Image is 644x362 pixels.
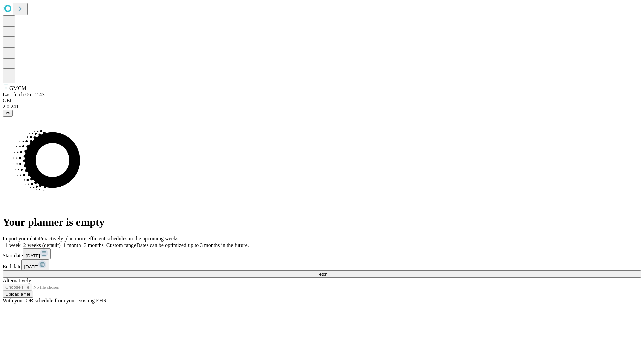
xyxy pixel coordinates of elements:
[23,248,51,259] button: [DATE]
[3,248,641,259] div: Start date
[3,104,641,110] div: 2.0.241
[3,278,31,283] span: Alternatively
[136,242,249,248] span: Dates can be optimized up to 3 months in the future.
[63,242,81,248] span: 1 month
[3,98,641,104] div: GEI
[3,216,641,228] h1: Your planner is empty
[316,271,327,277] span: Fetch
[3,92,45,97] span: Last fetch: 06:12:43
[3,236,39,241] span: Import your data
[3,110,13,117] button: @
[3,259,641,270] div: End date
[21,259,49,270] button: [DATE]
[84,242,104,248] span: 3 months
[5,111,10,116] span: @
[106,242,136,248] span: Custom range
[24,264,38,269] span: [DATE]
[3,270,641,278] button: Fetch
[9,85,26,91] span: GMCM
[23,242,61,248] span: 2 weeks (default)
[39,236,180,241] span: Proactively plan more efficient schedules in the upcoming weeks.
[26,253,40,258] span: [DATE]
[5,242,21,248] span: 1 week
[3,291,33,298] button: Upload a file
[3,298,107,303] span: With your OR schedule from your existing EHR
